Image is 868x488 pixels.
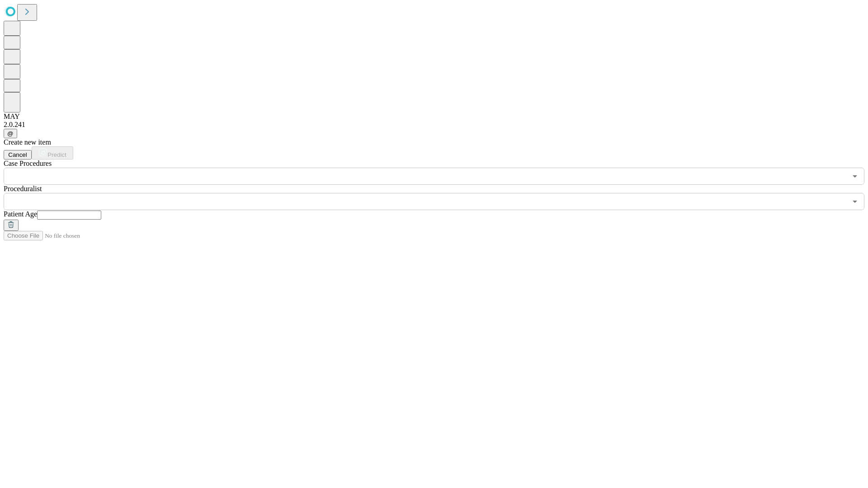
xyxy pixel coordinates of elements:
[32,146,73,160] button: Predict
[7,130,14,137] span: @
[4,129,17,138] button: @
[4,185,42,192] span: Proceduralist
[47,151,66,158] span: Predict
[4,113,864,121] div: MAY
[4,150,32,160] button: Cancel
[4,138,51,146] span: Create new item
[4,160,52,167] span: Scheduled Procedure
[4,210,37,218] span: Patient Age
[849,195,861,208] button: Open
[8,151,27,158] span: Cancel
[849,170,861,183] button: Open
[4,121,864,129] div: 2.0.241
